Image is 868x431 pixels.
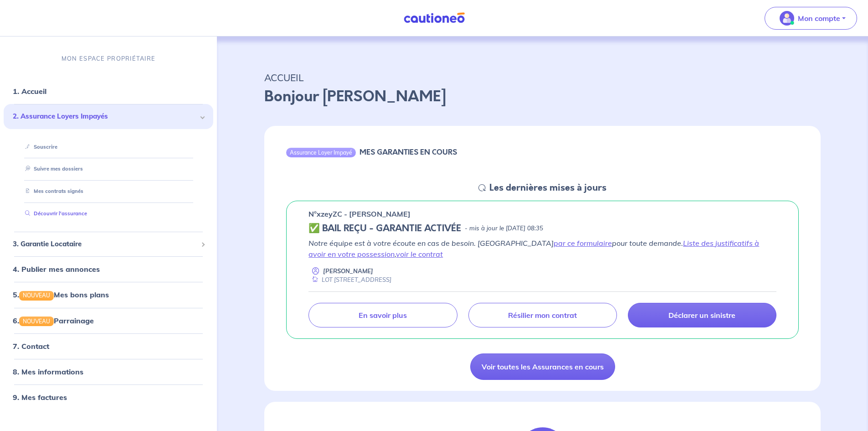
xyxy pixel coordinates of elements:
[21,143,57,150] a: Souscrire
[468,303,617,327] a: Résilier mon contrat
[264,86,821,108] p: Bonjour [PERSON_NAME]
[4,337,213,355] div: 7. Contact
[62,54,155,63] p: MON ESPACE PROPRIÉTAIRE
[15,184,202,199] div: Mes contrats signés
[798,13,840,24] p: Mon compte
[4,286,213,304] div: 5.NOUVEAUMes bons plans
[15,161,202,177] div: Suivre mes dossiers
[628,303,776,327] a: Déclarer un sinistre
[13,87,46,96] a: 1. Accueil
[13,290,109,299] a: 5.NOUVEAUMes bons plans
[21,166,83,172] a: Suivre mes dossiers
[308,208,411,219] p: n°xzeyZC - [PERSON_NAME]
[308,239,759,259] a: Liste des justificatifs à avoir en votre possession
[4,235,213,253] div: 3. Garantie Locataire
[264,69,821,86] p: ACCUEIL
[489,182,606,193] h5: Les dernières mises à jours
[4,104,213,129] div: 2. Assurance Loyers Impayés
[400,12,468,24] img: Cautioneo
[780,11,794,26] img: illu_account_valid_menu.svg
[15,206,202,221] div: Découvrir l'assurance
[359,311,407,320] p: En savoir plus
[508,311,577,320] p: Résilier mon contrat
[308,223,461,234] h5: ✅ BAIL REÇU - GARANTIE ACTIVÉE
[21,188,83,194] a: Mes contrats signés
[308,303,457,327] a: En savoir plus
[13,239,197,249] span: 3. Garantie Locataire
[308,223,776,234] div: state: CONTRACT-VALIDATED, Context: NEW,NO-CERTIFICATE,ALONE,LESSOR-DOCUMENTS
[465,224,543,233] p: - mis à jour le [DATE] 08:35
[21,210,87,217] a: Découvrir l'assurance
[4,388,213,406] div: 9. Mes factures
[470,353,615,380] a: Voir toutes les Assurances en cours
[396,249,443,259] a: voir le contrat
[360,148,457,156] h6: MES GARANTIES EN COURS
[13,392,67,401] a: 9. Mes factures
[286,148,356,157] div: Assurance Loyer Impayé
[308,238,776,260] p: Notre équipe est à votre écoute en cas de besoin. [GEOGRAPHIC_DATA] pour toute demande. ,
[13,367,83,376] a: 8. Mes informations
[13,265,100,274] a: 4. Publier mes annonces
[13,341,49,350] a: 7. Contact
[765,7,857,30] button: illu_account_valid_menu.svgMon compte
[554,239,612,248] a: par ce formulaire
[668,311,735,320] p: Déclarer un sinistre
[4,260,213,278] div: 4. Publier mes annonces
[323,267,373,275] p: [PERSON_NAME]
[13,316,94,325] a: 6.NOUVEAUParrainage
[4,311,213,329] div: 6.NOUVEAUParrainage
[4,82,213,100] div: 1. Accueil
[13,111,197,122] span: 2. Assurance Loyers Impayés
[4,362,213,380] div: 8. Mes informations
[15,139,202,154] div: Souscrire
[308,275,391,284] div: LOT [STREET_ADDRESS]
